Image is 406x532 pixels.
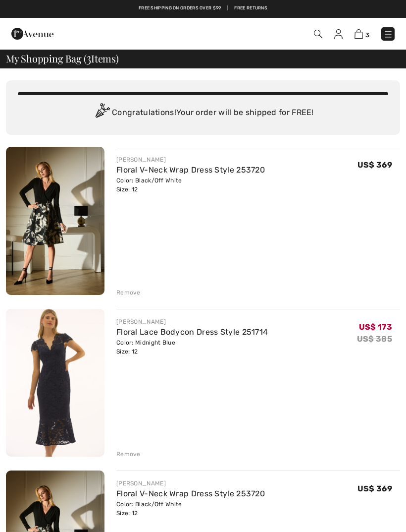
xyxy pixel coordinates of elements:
div: [PERSON_NAME] [116,155,265,164]
span: US$ 369 [357,484,392,493]
span: My Shopping Bag ( Items) [6,54,119,63]
div: [PERSON_NAME] [116,479,265,488]
span: 3 [87,51,91,64]
div: [PERSON_NAME] [116,317,268,326]
img: Floral Lace Bodycon Dress Style 251714 [6,309,104,457]
div: Remove [116,288,141,297]
a: Floral V-Neck Wrap Dress Style 253720 [116,489,265,498]
div: Congratulations! Your order will be shipped for FREE! [18,103,388,123]
a: Floral Lace Bodycon Dress Style 251714 [116,327,268,337]
img: My Info [334,29,343,39]
img: Shopping Bag [355,29,363,39]
span: 3 [365,31,369,39]
a: 3 [355,28,369,40]
span: | [227,5,228,12]
div: Remove [116,450,141,459]
img: Congratulation2.svg [92,103,112,123]
a: Free shipping on orders over $99 [139,5,221,12]
span: US$ 173 [359,322,392,332]
a: Floral V-Neck Wrap Dress Style 253720 [116,165,265,175]
img: Floral V-Neck Wrap Dress Style 253720 [6,147,104,295]
div: Color: Black/Off White Size: 12 [116,500,265,518]
s: US$ 385 [357,334,392,344]
img: 1ère Avenue [11,24,53,44]
img: Search [314,30,322,38]
div: Color: Midnight Blue Size: 12 [116,338,268,356]
a: Free Returns [234,5,267,12]
a: 1ère Avenue [11,28,53,38]
div: Color: Black/Off White Size: 12 [116,176,265,194]
span: US$ 369 [357,160,392,170]
img: Menu [383,29,393,39]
